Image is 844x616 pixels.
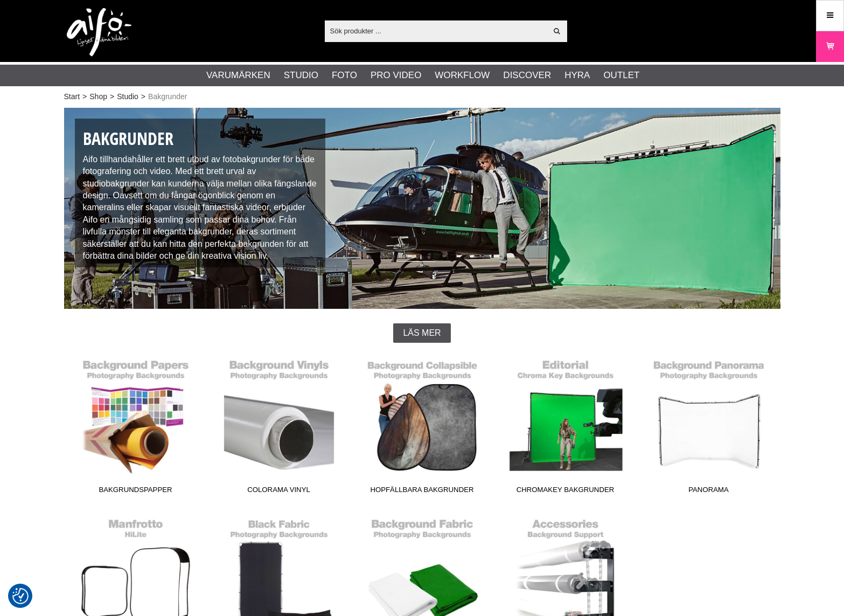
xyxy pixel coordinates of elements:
[603,68,639,82] a: Outlet
[67,8,131,57] img: logo.png
[637,354,780,499] a: Panorama
[117,91,138,102] a: Studio
[207,354,351,499] a: Colorama Vinyl
[12,586,29,606] button: Samtyckesinställningar
[148,91,187,102] span: Bakgrunder
[64,354,207,499] a: Bakgrundspapper
[332,68,357,82] a: Foto
[83,127,318,151] h1: Bakgrunder
[207,485,351,499] span: Colorama Vinyl
[494,485,637,499] span: Chromakey Bakgrunder
[564,68,590,82] a: Hyra
[351,485,494,499] span: Hopfällbara Bakgrunder
[89,91,107,102] a: Shop
[403,328,441,338] span: Läs mer
[494,354,637,499] a: Chromakey Bakgrunder
[82,91,87,102] span: >
[637,485,780,499] span: Panorama
[141,91,145,102] span: >
[75,119,326,267] div: Aifo tillhandahåller ett brett utbud av fotobakgrunder för både fotografering och video. Med ett ...
[351,354,494,499] a: Hopfällbara Bakgrunder
[12,588,29,604] img: Revisit consent button
[64,91,80,102] a: Start
[371,68,421,82] a: Pro Video
[64,485,207,499] span: Bakgrundspapper
[206,68,270,82] a: Varumärken
[503,68,551,82] a: Discover
[325,23,547,39] input: Sök produkter ...
[435,68,490,82] a: Workflow
[284,68,318,82] a: Studio
[64,108,780,309] img: Studiobakgrunder - Fotobakgrunder
[110,91,114,102] span: >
